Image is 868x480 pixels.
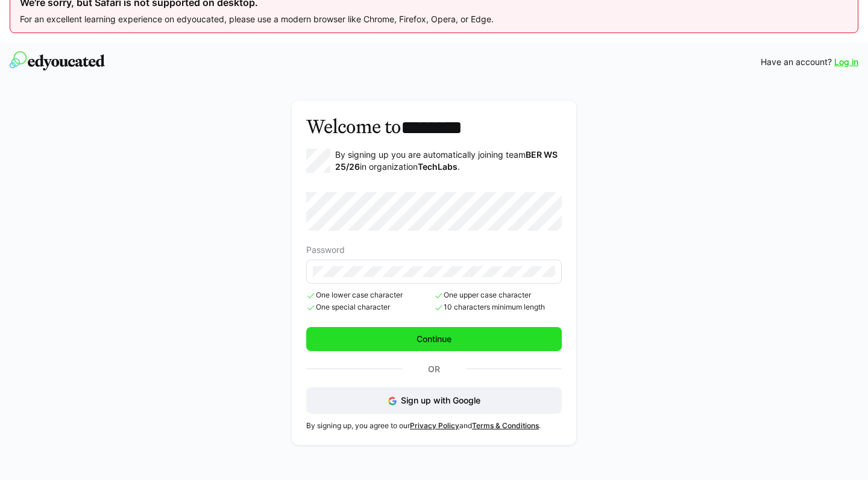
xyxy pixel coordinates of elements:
[306,291,434,301] span: One lower case character
[761,56,832,68] span: Have an account?
[306,115,562,139] h3: Welcome to
[10,51,105,70] img: edyoucated
[402,361,466,378] p: Or
[20,13,848,25] p: For an excellent learning experience on edyoucated, please use a modern browser like Chrome, Fire...
[306,421,562,431] p: By signing up, you agree to our and .
[434,291,562,301] span: One upper case character
[306,245,345,255] span: Password
[306,327,562,351] button: Continue
[472,421,539,430] a: Terms & Conditions
[335,149,562,173] p: By signing up you are automatically joining team in organization .
[306,303,434,313] span: One special character
[415,333,453,345] span: Continue
[834,56,858,68] a: Log in
[410,421,459,430] a: Privacy Policy
[401,395,480,405] span: Sign up with Google
[306,387,562,414] button: Sign up with Google
[434,303,562,313] span: 10 characters minimum length
[418,161,458,172] strong: TechLabs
